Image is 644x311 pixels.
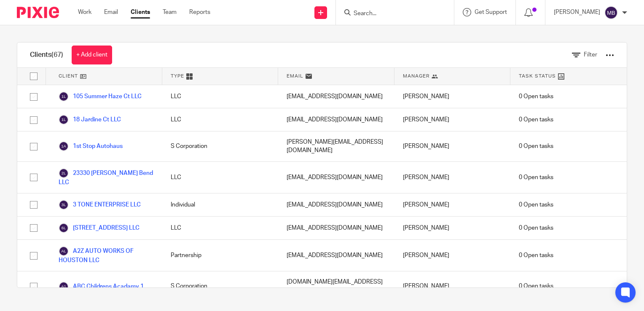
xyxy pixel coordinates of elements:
[278,193,394,216] div: [EMAIL_ADDRESS][DOMAIN_NAME]
[26,68,42,84] input: Select all
[131,8,150,16] a: Clients
[394,162,511,193] div: [PERSON_NAME]
[519,72,556,80] span: Task Status
[278,85,394,108] div: [EMAIL_ADDRESS][DOMAIN_NAME]
[59,282,69,292] img: svg%3E
[59,223,140,233] a: [STREET_ADDRESS] LLC
[519,115,553,124] span: 0 Open tasks
[278,108,394,131] div: [EMAIL_ADDRESS][DOMAIN_NAME]
[278,131,394,161] div: [PERSON_NAME][EMAIL_ADDRESS][DOMAIN_NAME]
[59,200,141,210] a: 3 TONE ENTERPRISE LLC
[394,240,511,271] div: [PERSON_NAME]
[554,8,600,16] p: [PERSON_NAME]
[394,271,511,301] div: [PERSON_NAME]
[394,85,511,108] div: [PERSON_NAME]
[59,91,142,102] a: 105 Summer Haze Ct LLC
[72,46,112,64] a: + Add client
[519,173,553,182] span: 0 Open tasks
[59,115,69,125] img: svg%3E
[162,193,279,216] div: Individual
[59,168,69,178] img: svg%3E
[278,162,394,193] div: [EMAIL_ADDRESS][DOMAIN_NAME]
[59,200,69,210] img: svg%3E
[353,10,429,18] input: Search
[162,162,279,193] div: LLC
[59,246,69,256] img: svg%3E
[519,92,553,101] span: 0 Open tasks
[278,217,394,239] div: [EMAIL_ADDRESS][DOMAIN_NAME]
[51,51,63,58] span: (67)
[162,131,279,161] div: S Corporation
[59,223,69,233] img: svg%3E
[59,282,144,292] a: ABC Childrens Acadamy 1
[519,251,553,260] span: 0 Open tasks
[278,240,394,271] div: [EMAIL_ADDRESS][DOMAIN_NAME]
[17,7,59,18] img: Pixie
[162,271,279,301] div: S Corporation
[59,141,69,151] img: svg%3E
[78,8,91,16] a: Work
[287,72,303,80] span: Email
[162,240,279,271] div: Partnership
[519,224,553,232] span: 0 Open tasks
[403,72,429,80] span: Manager
[59,168,154,187] a: 23330 [PERSON_NAME] Bend LLC
[584,52,597,58] span: Filter
[162,217,279,239] div: LLC
[59,115,121,125] a: 18 Jardine Ct LLC
[278,271,394,301] div: [DOMAIN_NAME][EMAIL_ADDRESS][DOMAIN_NAME]
[59,246,154,265] a: A2Z AUTO WORKS OF HOUSTON LLC
[604,6,618,19] img: svg%3E
[394,193,511,216] div: [PERSON_NAME]
[59,141,123,151] a: 1st Stop Autohaus
[519,142,553,150] span: 0 Open tasks
[104,8,118,16] a: Email
[30,51,63,59] h1: Clients
[519,201,553,209] span: 0 Open tasks
[162,85,279,108] div: LLC
[394,217,511,239] div: [PERSON_NAME]
[519,282,553,290] span: 0 Open tasks
[59,91,69,102] img: svg%3E
[59,72,78,80] span: Client
[163,8,177,16] a: Team
[189,8,210,16] a: Reports
[475,9,507,15] span: Get Support
[162,108,279,131] div: LLC
[394,108,511,131] div: [PERSON_NAME]
[394,131,511,161] div: [PERSON_NAME]
[171,72,184,80] span: Type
